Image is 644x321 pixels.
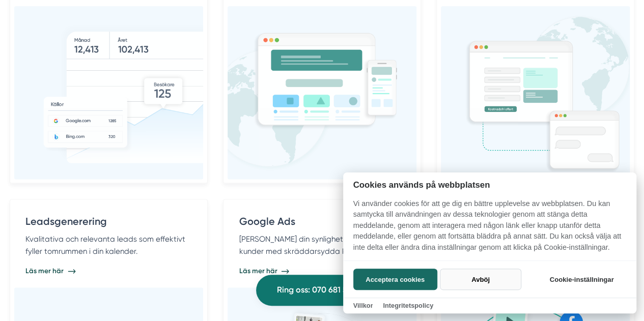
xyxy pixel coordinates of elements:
button: Cookie-inställningar [537,269,626,290]
button: Acceptera cookies [353,269,437,290]
a: Villkor [353,302,373,309]
button: Avböj [440,269,521,290]
p: Vi använder cookies för att ge dig en bättre upplevelse av webbplatsen. Du kan samtycka till anvä... [343,198,636,260]
h2: Cookies används på webbplatsen [343,180,636,190]
a: Integritetspolicy [383,302,433,309]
